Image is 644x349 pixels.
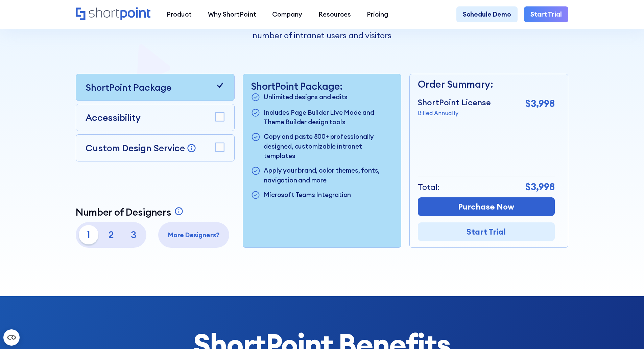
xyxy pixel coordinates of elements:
p: Order Summary: [418,77,555,92]
p: $3,998 [525,96,555,111]
a: Company [264,6,310,23]
div: Resources [318,9,351,19]
p: ShortPoint License [418,96,491,109]
p: Accessibility [86,111,141,124]
a: Why ShortPoint [200,6,264,23]
p: Total: [418,181,440,193]
p: $3,998 [525,180,555,194]
a: Home [76,7,150,21]
p: More Designers? [162,230,226,240]
p: Custom Design Service [86,142,185,154]
div: Product [167,9,192,19]
p: ShortPoint Package: [251,81,393,92]
p: Apply your brand, color themes, fonts, navigation and more [264,166,393,185]
div: Pricing [367,9,388,19]
a: Start Trial [418,222,555,241]
p: Unlimited designs and edits [264,92,348,103]
p: Number of Designers [76,206,171,218]
a: Resources [310,6,359,23]
p: 3 [124,225,143,244]
p: Copy and paste 800+ professionally designed, customizable intranet templates [264,132,393,161]
a: Product [159,6,200,23]
p: 1 [79,225,98,244]
a: Purchase Now [418,197,555,216]
a: Schedule Demo [456,6,518,23]
button: Open CMP widget [3,329,20,346]
div: Company [272,9,302,19]
a: Pricing [359,6,397,23]
a: Start Trial [524,6,568,23]
p: 2 [101,225,121,244]
p: Microsoft Teams Integration [264,190,351,201]
iframe: Chat Widget [610,317,644,349]
p: Billed Annually [418,109,491,117]
div: Why ShortPoint [208,9,256,19]
p: ShortPoint Package [86,81,171,94]
p: Includes Page Builder Live Mode and Theme Builder design tools [264,108,393,127]
a: Number of Designers [76,206,186,218]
